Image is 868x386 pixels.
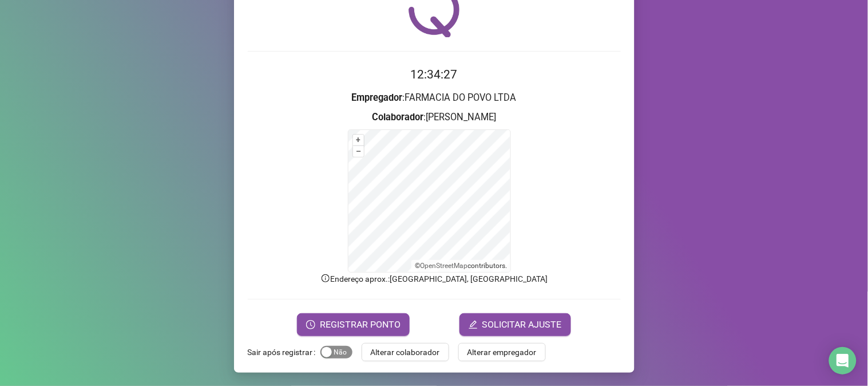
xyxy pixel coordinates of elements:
button: Alterar colaborador [362,343,449,361]
p: Endereço aprox. : [GEOGRAPHIC_DATA], [GEOGRAPHIC_DATA] [248,273,621,285]
span: REGISTRAR PONTO [320,318,401,332]
span: Alterar empregador [467,346,537,359]
button: REGISTRAR PONTO [297,313,410,336]
button: editSOLICITAR AJUSTE [459,313,571,336]
strong: Colaborador [372,112,423,123]
div: Open Intercom Messenger [829,347,857,375]
button: Alterar empregador [458,343,546,361]
time: 12:34:27 [411,68,458,81]
span: info-circle [320,273,331,283]
label: Sair após registrar [248,343,320,361]
button: + [353,135,364,145]
h3: : FARMACIA DO POVO LTDA [248,90,621,105]
li: © contributors. [415,262,507,270]
strong: Empregador [352,92,403,103]
span: SOLICITAR AJUSTE [482,318,562,332]
h3: : [PERSON_NAME] [248,110,621,125]
a: OpenStreetMap [420,262,467,270]
button: – [353,146,364,157]
span: edit [469,320,478,329]
span: Alterar colaborador [371,346,440,359]
span: clock-circle [306,320,315,329]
